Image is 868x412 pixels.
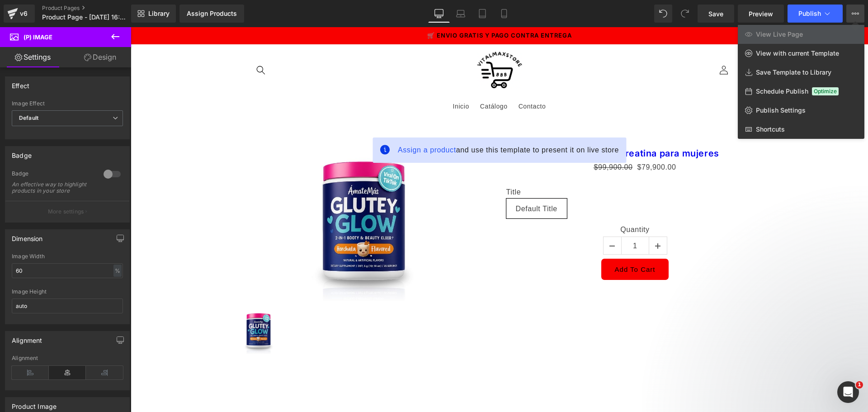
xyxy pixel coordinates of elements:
[812,87,839,95] span: Optimize
[756,87,808,95] span: Schedule Publish
[12,331,42,344] div: Alignment
[12,298,123,313] input: auto
[756,68,831,76] span: Save Template to Library
[676,5,694,23] button: Redo
[267,119,325,127] span: Assign a product
[856,381,863,388] span: 1
[42,5,146,12] a: Product Pages
[463,136,502,144] span: $99,900.00
[349,75,377,83] span: Catálogo
[24,33,52,41] span: (P) Image
[4,5,35,23] a: v6
[756,30,803,38] span: View Live Page
[12,147,32,159] div: Badge
[12,289,123,295] div: Image Height
[267,118,488,128] span: and use this template to present it on live store
[317,70,344,89] a: Inicio
[756,49,839,57] span: View with current Template
[12,100,123,107] div: Image Effect
[105,282,153,330] a: Glute y Glow - Creatina para mujeres
[749,9,773,19] span: Preview
[12,253,123,260] div: Image Width
[382,70,421,89] a: Contacto
[376,161,633,171] label: Title
[19,114,38,121] b: Default
[156,119,311,274] img: Glute y Glow - Creatina para mujeres
[18,8,29,19] div: v6
[148,9,170,18] span: Library
[12,398,57,410] div: Product Image
[12,355,123,361] div: Alignment
[388,75,415,83] span: Contacto
[507,134,546,147] span: $79,900.00
[105,282,151,327] img: Glute y Glow - Creatina para mujeres
[738,5,784,23] a: Preview
[428,5,450,23] a: Desktop
[131,5,176,23] a: New Library
[420,121,589,132] a: Glute y Glow - Creatina para mujeres
[450,5,472,23] a: Laptop
[471,232,538,253] button: Add To Cart
[756,106,806,114] span: Publish Settings
[708,9,723,19] span: Save
[42,14,129,21] span: Product Page - [DATE] 16:31:59
[346,24,392,61] img: VITALMAXSTORE
[756,125,785,133] span: Shortcuts
[376,198,633,209] label: Quantity
[846,5,864,23] button: View Live PageView with current TemplateSave Template to LibrarySchedule PublishOptimizePublish S...
[48,208,84,216] p: More settings
[493,5,515,23] a: Mobile
[5,201,129,222] button: More settings
[344,70,382,89] a: Catálogo
[120,33,140,53] summary: Búsqueda
[113,265,122,277] div: %
[385,172,427,191] span: Default Title
[322,75,339,83] span: Inicio
[12,181,93,194] div: An effective way to highlight products in your store
[788,5,843,23] button: Publish
[12,230,43,242] div: Dimension
[472,5,493,23] a: Tablet
[12,263,123,278] input: auto
[12,77,29,90] div: Effect
[187,10,237,17] div: Assign Products
[654,5,672,23] button: Undo
[837,381,859,403] iframe: Intercom live chat
[798,10,821,17] span: Publish
[12,170,94,180] div: Badge
[67,47,133,67] a: Design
